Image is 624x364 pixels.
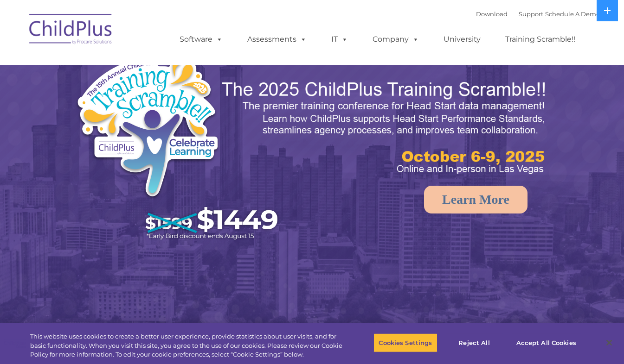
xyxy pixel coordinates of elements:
a: University [434,30,490,49]
button: Accept All Cookies [511,333,581,352]
button: Cookies Settings [373,333,437,352]
div: This website uses cookies to create a better user experience, provide statistics about user visit... [30,332,343,359]
a: IT [322,30,357,49]
a: Learn More [424,186,528,213]
a: Training Scramble!! [496,30,585,49]
button: Reject All [445,333,503,352]
a: Assessments [238,30,316,49]
img: ChildPlus by Procare Solutions [25,7,117,54]
a: Schedule A Demo [545,10,600,18]
a: Software [170,30,232,49]
a: Download [476,10,508,18]
button: Close [599,333,619,353]
a: Support [519,10,543,18]
a: Company [363,30,428,49]
font: | [476,10,600,18]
